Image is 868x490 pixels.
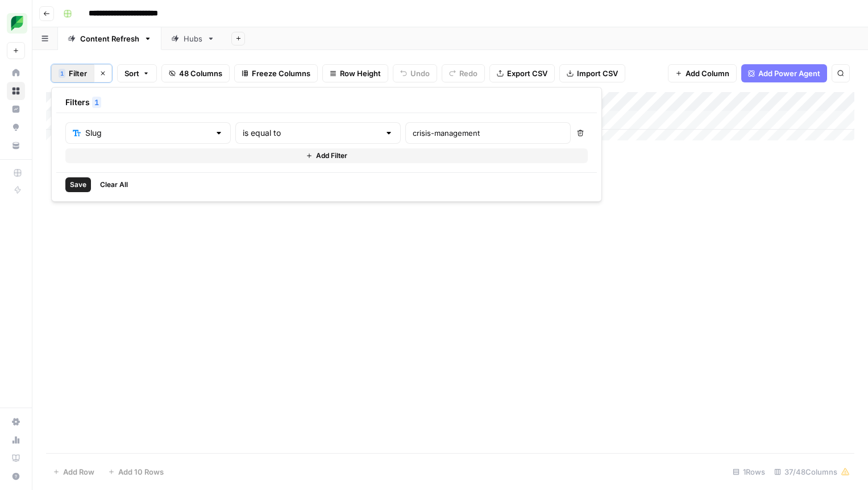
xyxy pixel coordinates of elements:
[243,127,380,139] input: is equal to
[56,92,597,113] div: Filters
[63,466,94,477] span: Add Row
[184,33,202,44] div: Hubs
[770,463,854,481] div: 37/48 Columns
[7,449,25,467] a: Learning Hub
[489,64,555,82] button: Export CSV
[51,64,94,82] button: 1Filter
[442,64,485,82] button: Redo
[7,9,25,38] button: Workspace: SproutSocial
[234,64,318,82] button: Freeze Columns
[117,64,157,82] button: Sort
[7,118,25,136] a: Opportunities
[70,180,86,190] span: Save
[7,136,25,155] a: Your Data
[393,64,437,82] button: Undo
[7,413,25,431] a: Settings
[161,27,225,50] a: Hubs
[7,100,25,118] a: Insights
[758,68,820,79] span: Add Power Agent
[668,64,737,82] button: Add Column
[124,68,139,79] span: Sort
[65,177,91,192] button: Save
[7,13,27,34] img: SproutSocial Logo
[101,463,171,481] button: Add 10 Rows
[161,64,230,82] button: 48 Columns
[85,127,210,139] input: Slug
[100,180,128,190] span: Clear All
[65,148,588,163] button: Add Filter
[179,68,222,79] span: 48 Columns
[92,97,101,108] div: 1
[59,69,65,78] div: 1
[69,68,87,79] span: Filter
[94,97,99,108] span: 1
[58,27,161,50] a: Content Refresh
[559,64,625,82] button: Import CSV
[459,68,477,79] span: Redo
[46,463,101,481] button: Add Row
[316,151,347,161] span: Add Filter
[80,33,139,44] div: Content Refresh
[95,177,132,192] button: Clear All
[577,68,618,79] span: Import CSV
[118,466,164,477] span: Add 10 Rows
[60,69,64,78] span: 1
[686,68,729,79] span: Add Column
[252,68,310,79] span: Freeze Columns
[7,431,25,449] a: Usage
[728,463,770,481] div: 1 Rows
[7,467,25,485] button: Help + Support
[51,87,602,202] div: 1Filter
[7,82,25,100] a: Browse
[7,64,25,82] a: Home
[741,64,827,82] button: Add Power Agent
[507,68,547,79] span: Export CSV
[322,64,388,82] button: Row Height
[410,68,430,79] span: Undo
[340,68,381,79] span: Row Height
